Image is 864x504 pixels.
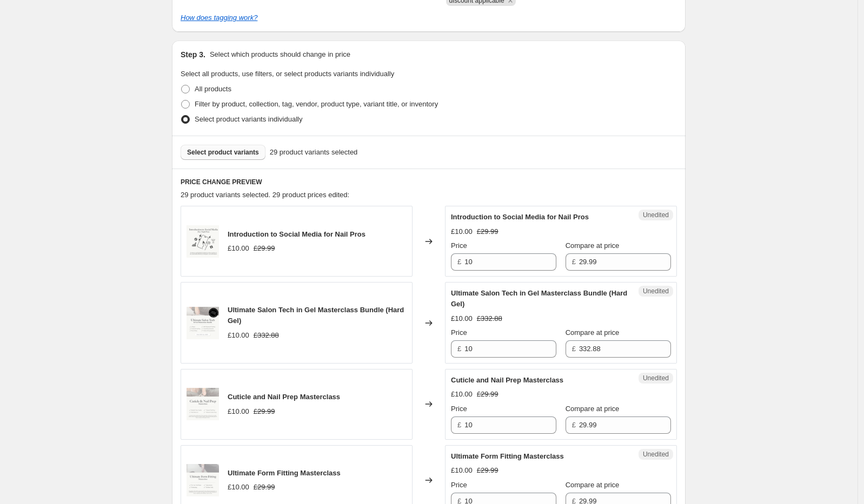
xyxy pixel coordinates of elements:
div: £10.00 [451,389,473,400]
strike: £29.99 [254,406,275,417]
span: £ [457,421,461,429]
a: How does tagging work? [181,14,257,22]
span: Select product variants [187,148,259,157]
strike: £29.99 [477,226,499,237]
span: Price [451,405,467,413]
span: Compare at price [566,328,620,337]
h2: Step 3. [181,49,205,60]
span: All products [195,85,231,93]
strike: £29.99 [477,389,499,400]
img: complete_bundle_courses-02_80x.png [187,307,219,339]
strike: £29.99 [254,243,275,254]
span: £ [572,345,576,353]
span: Unedited [643,211,669,219]
span: Price [451,481,467,489]
span: Introduction to Social Media for Nail Pros [451,213,589,221]
strike: £29.99 [254,482,275,493]
span: Compare at price [566,405,620,413]
span: 29 product variants selected. 29 product prices edited: [181,191,349,199]
span: Price [451,241,467,250]
img: socialbusinesscourses-60_80x.png [187,225,219,258]
strike: £332.88 [254,330,279,341]
span: £ [457,345,461,353]
p: Select which products should change in price [210,49,350,60]
span: Ultimate Form Fitting Masterclass [228,469,341,477]
img: Nailfundamentalmasterclasses-16_80x.png [187,464,219,496]
span: Ultimate Form Fitting Masterclass [451,452,564,460]
span: Ultimate Salon Tech in Gel Masterclass Bundle (Hard Gel) [228,306,404,325]
span: Unedited [643,374,669,382]
h6: PRICE CHANGE PREVIEW [181,178,677,186]
span: Price [451,328,467,337]
span: Unedited [643,450,669,459]
span: £ [572,258,576,266]
div: £10.00 [228,406,249,417]
div: £10.00 [451,226,473,237]
span: Unedited [643,287,669,295]
span: £ [457,258,461,266]
span: Select all products, use filters, or select products variants individually [181,70,394,78]
span: 29 product variants selected [270,147,358,158]
span: Compare at price [566,481,620,489]
div: £10.00 [228,482,249,493]
div: £10.00 [228,330,249,341]
span: Introduction to Social Media for Nail Pros [228,230,365,238]
div: £10.00 [451,465,473,476]
span: Filter by product, collection, tag, vendor, product type, variant title, or inventory [195,100,438,108]
span: Cuticle and Nail Prep Masterclass [228,393,340,401]
img: Nailfundamentalmasterclasses-11_80x.png [187,388,219,420]
span: Cuticle and Nail Prep Masterclass [451,376,563,384]
button: Select product variants [181,145,265,160]
span: Select product variants individually [195,115,302,123]
span: £ [572,421,576,429]
span: Ultimate Salon Tech in Gel Masterclass Bundle (Hard Gel) [451,289,627,308]
div: £10.00 [228,243,249,254]
strike: £332.88 [477,313,502,324]
span: Compare at price [566,241,620,250]
div: £10.00 [451,313,473,324]
strike: £29.99 [477,465,499,476]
